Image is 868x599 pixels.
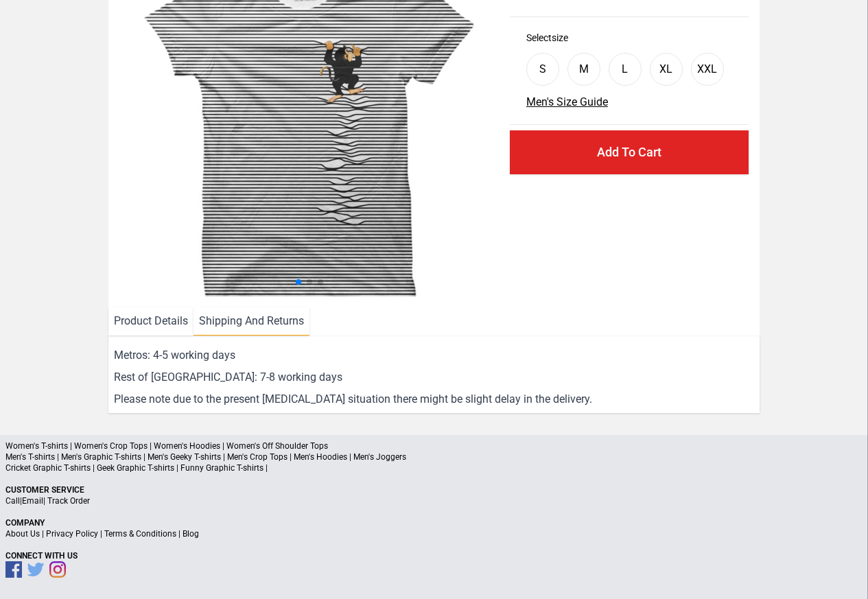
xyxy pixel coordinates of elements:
p: | | | [5,528,863,539]
div: L [622,61,628,78]
p: Men's T-shirts | Men's Graphic T-shirts | Men's Geeky T-shirts | Men's Crop Tops | Men's Hoodies ... [5,451,863,462]
a: Track Order [47,496,90,506]
p: Connect With Us [5,550,863,561]
a: Email [22,496,43,506]
a: Call [5,496,20,506]
div: S [539,61,546,78]
a: Terms & Conditions [104,529,176,539]
button: Add To Cart [510,130,749,174]
p: | | [5,495,863,506]
p: Rest of [GEOGRAPHIC_DATA]: 7-8 working days [114,369,754,386]
p: Customer Service [5,484,863,495]
div: XXL [697,61,717,78]
a: About Us [5,529,40,539]
li: Product Details [108,307,193,336]
p: Cricket Graphic T-shirts | Geek Graphic T-shirts | Funny Graphic T-shirts | [5,462,863,473]
p: Please note due to the present [MEDICAL_DATA] situation there might be slight delay in the delivery. [114,391,754,408]
div: M [579,61,589,78]
a: Privacy Policy [46,529,98,539]
button: Men's Size Guide [526,94,608,110]
h3: Select size [526,31,732,45]
p: Metros: 4-5 working days [114,347,754,364]
p: Company [5,517,863,528]
p: Women's T-shirts | Women's Crop Tops | Women's Hoodies | Women's Off Shoulder Tops [5,441,863,451]
a: Blog [183,529,199,539]
div: XL [659,61,672,78]
li: Shipping And Returns [193,307,309,336]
